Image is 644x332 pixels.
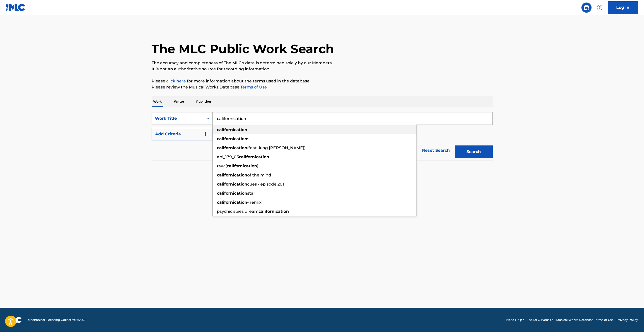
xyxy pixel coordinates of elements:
[152,66,493,72] p: It is not an authoritative source for recording information.
[247,136,249,141] span: s
[172,96,186,107] p: Writer
[217,127,247,132] strong: californication
[152,128,213,140] button: Add Criteria
[152,41,334,56] h1: The MLC Public Work Search
[597,5,603,11] img: help
[217,145,247,150] strong: californication
[166,79,186,83] a: click here
[239,155,269,159] strong: californication
[217,200,247,205] strong: californication
[155,115,200,122] div: Work Title
[506,318,524,322] a: Need Help?
[581,3,592,13] a: Public Search
[217,164,227,168] span: raw (
[583,5,590,11] img: search
[217,155,239,159] span: apl_179_05
[527,318,553,322] a: The MLC Website
[6,317,22,323] img: logo
[203,131,209,137] img: 9d2ae6d4665cec9f34b9.svg
[259,209,289,214] strong: californication
[247,200,262,205] span: - remix
[455,145,493,158] button: Search
[257,164,258,168] span: )
[217,191,247,196] strong: californication
[217,173,247,177] strong: californication
[419,145,452,156] a: Reset Search
[217,182,247,187] strong: californication
[247,182,284,187] span: cues - episode 201
[152,78,493,84] p: Please for more information about the terms used in the database.
[247,145,305,150] span: (feat. king [PERSON_NAME])
[247,191,255,196] span: star
[152,84,493,90] p: Please review the Musical Works Database
[556,318,613,322] a: Musical Works Database Terms of Use
[608,1,638,14] a: Log In
[6,4,25,11] img: MLC Logo
[227,164,257,168] strong: californication
[217,209,259,214] span: psychic spies dream
[152,60,493,66] p: The accuracy and completeness of The MLC's data is determined solely by our Members.
[152,96,163,107] p: Work
[595,3,605,13] div: Help
[195,96,213,107] p: Publisher
[617,318,638,322] a: Privacy Policy
[152,112,493,161] form: Search Form
[217,136,247,141] strong: californication
[239,85,267,89] a: Terms of Use
[247,173,271,177] span: of the mind
[28,318,86,322] span: Mechanical Licensing Collective © 2025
